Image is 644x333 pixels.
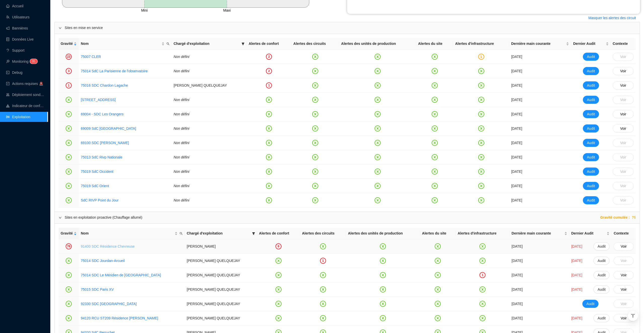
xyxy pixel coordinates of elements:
span: Gravité [61,41,73,46]
span: close-circle [320,272,326,278]
span: close-circle [66,183,72,189]
td: [DATE] [509,193,571,208]
td: [DATE] [509,50,571,64]
span: close-circle [478,154,484,160]
th: Alertes de confort [257,228,300,239]
span: close-circle [312,82,318,88]
a: SdC RIVP Point du Jour [81,198,118,203]
span: Voir [620,54,626,59]
td: [DATE] [509,64,571,78]
span: close-circle [375,183,381,189]
button: Audit [593,285,610,293]
a: 69009 SdC [GEOGRAPHIC_DATA] [81,126,136,131]
span: Audit [587,112,595,117]
button: Voir [614,285,634,293]
span: Voir [620,183,626,189]
a: 75014 SDC Jourdan-Arcueil [81,258,125,263]
span: close-circle [66,169,72,175]
span: [PERSON_NAME] QUELQUEJAY [187,287,240,291]
button: Audit [583,53,599,61]
span: close-circle [312,111,318,117]
a: questionSupport [6,48,24,52]
span: Gravité cumulée : [600,215,630,220]
div: 76 [66,243,72,249]
td: [DATE] [510,297,569,311]
span: filter [240,40,246,47]
span: Chargé d'exploitation [174,41,240,46]
span: close-circle [435,272,441,278]
span: Gravité [61,231,73,236]
span: search [167,42,170,45]
button: Voir [614,257,634,265]
a: 92330 SDC [GEOGRAPHIC_DATA] [81,301,137,307]
span: close-circle [432,68,438,74]
a: 69009 SdC [GEOGRAPHIC_DATA] [81,126,136,130]
span: Non défini [174,112,189,116]
a: 75014 SDC Le Méridien de [GEOGRAPHIC_DATA] [81,273,161,277]
button: Audit [583,96,599,104]
td: [DATE] [509,164,571,179]
span: close-circle [66,301,72,307]
span: close-circle [66,97,72,103]
th: Gravité [59,228,79,239]
th: Dernière main courante [509,38,571,50]
th: Alertes des unités de production [339,38,416,50]
span: [PERSON_NAME] QUELQUEJAY [174,83,227,87]
span: Audit [586,301,594,307]
a: 75013 SdC Rivp Nationale [81,155,122,159]
span: close-circle [478,82,484,88]
a: 75014 SdC La Parisienne de l'observatoire [81,69,148,74]
span: [DATE] [571,244,582,249]
span: [PERSON_NAME] QUELQUEJAY [187,259,240,263]
a: 75015 SDC Paris XV [81,287,114,292]
span: close-circle [432,140,438,146]
span: close-circle [66,286,72,292]
div: 2 [266,54,272,60]
span: close-circle [320,286,326,292]
span: close-circle [478,169,484,175]
a: [STREET_ADDRESS] [81,97,115,103]
button: Voir [614,242,634,250]
th: Contexte [612,228,636,239]
span: close-circle [479,243,486,249]
td: [DATE] [510,268,569,282]
span: Chargé d'exploitation [187,231,250,236]
span: Non défini [174,55,189,59]
span: close-circle [375,111,381,117]
span: Voir [620,155,626,160]
span: close-circle [266,111,272,117]
button: Voir [613,139,634,147]
span: close-circle [380,258,386,264]
span: Audit [587,155,595,160]
span: Audit [597,258,606,263]
span: Voir [620,69,626,74]
th: Alertes du site [416,38,453,50]
div: 1 [478,54,484,60]
span: Audit [587,97,595,103]
button: Voir [613,182,634,190]
span: close-circle [432,154,438,160]
th: Alertes du site [420,228,456,239]
span: search [179,230,184,237]
span: Audit [597,273,606,278]
span: close-circle [435,258,441,264]
span: Non défini [174,126,189,130]
a: 75013 SdC Rivp Nationale [81,155,122,160]
div: 3 [66,68,72,74]
span: close-circle [432,183,438,189]
button: Audit [593,242,610,250]
span: close-circle [266,197,272,203]
span: search [180,232,183,235]
span: close-circle [66,111,72,117]
span: close-circle [375,140,381,146]
span: close-circle [66,125,72,131]
span: close-circle [66,140,72,146]
a: codeDebug [6,71,22,75]
span: Voir [621,258,627,263]
span: Audit [587,198,595,203]
th: Alertes de confort [247,38,291,50]
a: 94120 RCU ST209 Résidence [PERSON_NAME] [81,316,158,321]
a: 91400 SDC Résidence Chevreuse [81,244,135,249]
span: close-circle [266,125,272,131]
td: [DATE] [509,150,571,164]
